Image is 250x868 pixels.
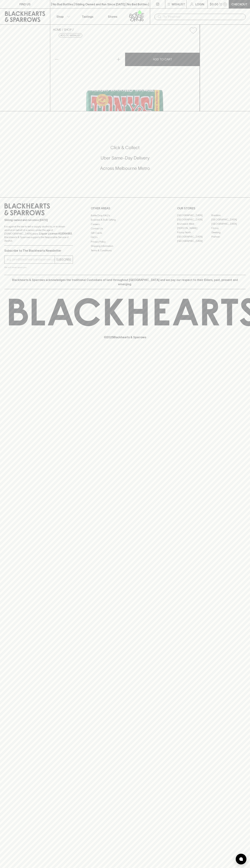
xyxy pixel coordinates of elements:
[64,28,72,31] a: SHOP
[100,9,125,24] a: Stores
[177,206,246,210] p: OUR STORES
[7,257,55,262] input: e.g. jane@blackheartsandsparrows.com.au
[177,222,211,226] a: Brunswick West
[4,155,246,161] h5: Uber Same-Day Delivery
[177,226,211,230] a: [PERSON_NAME]
[91,213,159,218] a: Bottle Drop FAQ's
[177,218,211,222] a: [GEOGRAPHIC_DATA]
[7,278,243,286] p: Blackhearts & Sparrows acknowledges the traditional Custodians of land throughout [GEOGRAPHIC_DAT...
[4,130,246,190] div: Call to action block
[91,226,159,231] a: Contact Us
[211,213,246,218] a: Braddon
[55,256,73,263] button: SUBSCRIBE
[163,14,243,20] input: Try "Pinot noir"
[91,248,159,253] a: Terms & Conditions
[108,14,117,19] p: Stores
[39,232,72,235] strong: Liquor License #32064953
[211,230,246,235] a: Geelong
[82,14,93,19] p: Tastings
[4,248,73,253] p: Subscribe to The Blackhearts Newsletter
[211,222,246,226] a: [GEOGRAPHIC_DATA]
[172,2,185,6] p: Wishlist
[91,222,159,226] a: Careers
[211,235,246,239] a: Prahran
[224,3,226,5] p: 0
[4,165,246,171] h5: Across Melbourne Metro
[211,226,246,230] a: Fitzroy
[231,2,247,6] p: Checkout
[50,9,75,24] button: Shop
[75,9,100,24] a: Tastings
[177,230,211,235] a: Fitzroy North
[177,239,211,243] a: [GEOGRAPHIC_DATA]
[91,240,159,244] a: Privacy Policy
[177,235,211,239] a: [GEOGRAPHIC_DATA]
[177,213,211,218] a: [GEOGRAPHIC_DATA]
[53,28,61,31] a: HOME
[19,2,31,6] p: FIND US
[56,257,71,262] p: SUBSCRIBE
[195,2,204,6] p: Login
[4,266,73,269] p: We will never spam you
[91,244,159,248] a: Shipping Information
[50,37,200,111] img: 80123.png
[210,2,218,6] p: $0.00
[239,857,243,861] img: bubble-icon
[125,53,200,66] button: ADD TO CART
[91,235,159,240] a: FAQ's
[59,33,82,38] button: Add to wishlist
[91,231,159,235] a: Gift Cards
[188,26,198,35] button: Add to wishlist
[4,218,73,222] p: Sibling owned and run since [DATE]
[4,145,246,151] h5: Click & Collect
[91,206,159,210] p: OTHER AREAS
[56,14,64,19] p: Shop
[211,218,246,222] a: [GEOGRAPHIC_DATA]
[91,218,159,222] a: Business & Bulk Gifting
[4,225,73,243] p: It is against the law to sell or supply alcohol to, or to obtain alcohol on behalf of a person un...
[153,57,172,61] p: ADD TO CART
